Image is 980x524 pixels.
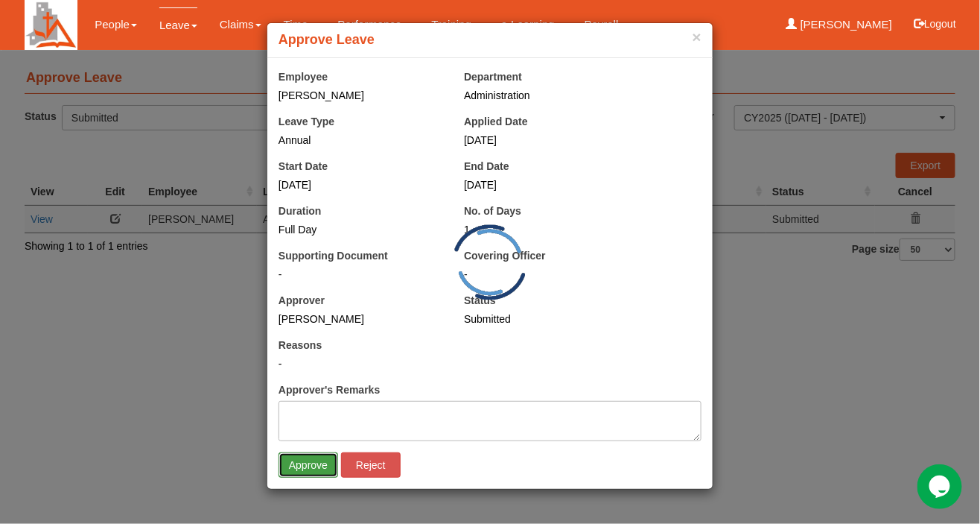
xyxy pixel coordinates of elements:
[693,29,701,45] button: ×
[279,248,388,263] label: Supporting Document
[279,203,322,218] label: Duration
[279,222,442,237] div: Full Day
[279,32,375,47] b: Approve Leave
[464,159,509,174] label: End Date
[279,293,325,308] label: Approver
[464,88,701,103] div: Administration
[279,382,380,397] label: Approver's Remarks
[341,452,401,478] input: Reject
[279,338,322,353] label: Reasons
[279,177,442,192] div: [DATE]
[279,159,328,174] label: Start Date
[279,88,442,103] div: [PERSON_NAME]
[279,114,334,129] label: Leave Type
[279,356,516,371] div: -
[464,248,546,263] label: Covering Officer
[279,452,338,478] input: Approve
[464,222,627,237] div: 1
[464,267,701,282] div: -
[464,203,521,218] label: No. of Days
[917,464,965,509] iframe: chat widget
[464,177,627,192] div: [DATE]
[464,69,522,84] label: Department
[464,114,528,129] label: Applied Date
[279,267,442,282] div: -
[464,312,627,326] div: Submitted
[279,133,442,148] div: Annual
[279,312,442,326] div: [PERSON_NAME]
[464,133,627,148] div: [DATE]
[279,69,328,84] label: Employee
